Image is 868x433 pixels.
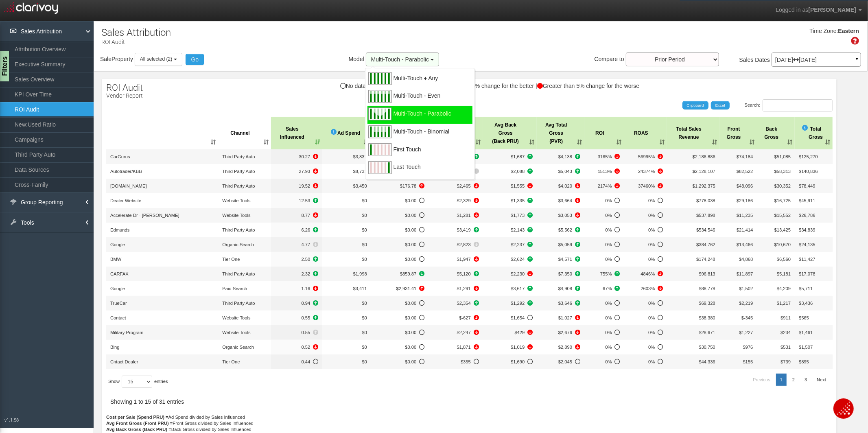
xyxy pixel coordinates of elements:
span: Organic Search [222,242,254,247]
span: $3,411 [353,286,367,291]
span: BMW [110,257,121,262]
a: Next [813,374,830,386]
a: Excel [711,101,730,110]
span: No Data to compare [487,314,533,322]
span: Multi-Touch - Parabolic [394,114,451,124]
span: No Data to compare% [628,226,663,234]
span: $0 [362,213,367,218]
span: $17,078 [799,271,815,276]
span: +1.41 [275,226,319,234]
span: $0 [362,330,367,335]
a: 2 [788,374,799,386]
span: Logged in as [776,7,808,13]
span: +198 [433,299,479,307]
span: $78,449 [799,184,815,188]
span: $69,328 [699,301,715,306]
select: Showentries [122,376,152,388]
strong: Cost per Sale (Spend PRU) = [106,415,168,420]
span: $21,414 [737,227,753,232]
span: +1219 [541,299,580,307]
span: $88,778 [699,286,715,291]
th: To enable cost entry interface, select a single property and a single month" data-trigger="hover"... [322,117,371,149]
span: +1765 [541,255,580,263]
span: Third Party Auto [222,227,255,232]
span: $2,128,107 [693,169,715,174]
th: ROI: activate to sort column ascending [584,117,624,149]
span: Website Tools [222,198,250,203]
span: +500 [541,153,580,161]
span: $778,038 [696,198,715,203]
span: No Data to compare% [588,226,620,234]
span: $537,898 [696,213,715,218]
span: $44,336 [699,359,715,364]
span: Excel [715,103,725,107]
th: Avg BackGross (Back PRU): activate to sort column ascending [483,117,537,149]
span: $739 [781,359,791,364]
span: No Data to compare [375,255,425,263]
span: No Data to compare% [628,241,663,249]
p: [DATE] [DATE] [775,57,857,63]
span: +895 [487,226,533,234]
a: Clipboard [682,101,708,110]
label: Show entries [108,376,168,388]
span: -631 [541,182,580,190]
span: Cntact Dealer [110,359,138,364]
span: All selected (2) [140,56,172,62]
img: lasttouch.svg [367,160,392,176]
span: -454 [433,182,479,190]
span: [DOMAIN_NAME] [110,184,147,188]
span: -665% [588,167,620,175]
span: No Data to compare% [588,197,620,205]
span: Third Party Auto [222,184,255,188]
button: Go [186,54,204,65]
span: No Data to compare% [628,255,663,263]
span: +952 [541,241,580,249]
span: No Data to compare% [588,241,620,249]
span: Paid Search [222,286,247,291]
img: multitouchparabolic.svg [367,106,392,122]
span: Tier One [222,359,240,364]
span: No Data to compare% [588,343,620,351]
span: +2765 [487,284,533,293]
span: $48,096 [737,184,753,188]
span: Third Party Auto [222,154,255,159]
span: -1.01 [275,343,319,351]
span: $1,998 [353,271,367,276]
span: $8,731 [353,169,367,174]
span: $895 [799,359,809,364]
span: -6.01 [275,182,319,190]
span: No Data to compare [375,328,425,337]
span: No Data to compare% [628,211,663,219]
span: ROI Audit [106,83,143,93]
img: multitouchany.svg [367,70,392,87]
span: $0 [362,315,367,320]
span: $2,186,886 [693,154,715,159]
span: -418 [433,197,479,205]
span: No Data to compare% [628,197,663,205]
span: $-345 [741,315,753,320]
span: $1,227 [739,330,753,335]
span: First Touch [394,149,421,160]
span: -3168 [541,343,580,351]
span: $0 [362,242,367,247]
span: No Data to compare [433,358,479,366]
span: $0 [362,227,367,232]
span: Clipboard [687,103,704,107]
span: $140,836 [799,169,818,174]
span: No Data to compare [375,197,425,205]
span: Google [110,242,125,247]
span: Sale [100,56,112,62]
span: $1,502 [739,286,753,291]
span: $11,897 [737,271,753,276]
span: $38,380 [699,315,715,320]
button: All selected (2) [135,53,182,66]
div: Showing 1 to 15 of 31 entries [106,395,188,411]
th: Avg TotalGross (PVR): activate to sort column ascending [537,117,584,149]
span: +257% [588,270,620,278]
span: -159 [433,255,479,263]
span: Ad Spend [337,129,360,137]
span: $74,184 [737,154,753,159]
span: No Data to compare [275,358,319,366]
span: $5,711 [799,286,813,291]
span: $5,181 [777,271,791,276]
